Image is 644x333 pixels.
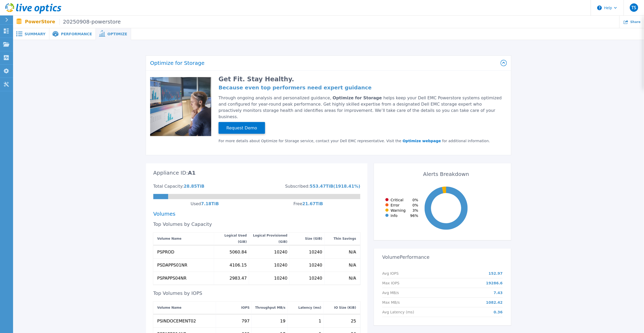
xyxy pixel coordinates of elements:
h2: Get Fit. Stay Healthy. [219,77,504,81]
div: 2983.47 [230,276,247,280]
button: Request Demo [219,122,265,134]
div: 7.18 TiB [201,202,219,206]
div: Throughput MB/s [255,305,285,311]
p: 7.43 [494,291,503,295]
div: Latency (ms) [298,305,321,311]
div: PSPROD [157,250,174,254]
div: PSINDOCEMENT02 [157,319,196,323]
div: Subscribed: [285,184,310,188]
div: 21.67 TiB [302,202,323,206]
div: 10240 [274,250,288,254]
div: IO Size (KiB) [334,305,356,311]
p: Max MB/s [382,300,400,305]
p: Avg MB/s [382,291,399,295]
div: 28.85 TiB [184,184,204,188]
h4: Because even top performers need expert guidance [219,85,504,90]
div: 797 [242,319,250,323]
div: 10240 [309,263,322,267]
a: Optimize webpage [401,139,442,143]
div: IOPS [241,305,250,311]
div: Warning [383,208,406,213]
div: N/A [349,250,356,254]
p: 0.36 [494,310,503,314]
div: Thin Savings [333,236,356,242]
div: Critical [383,198,403,202]
div: Volume Name [157,305,182,311]
div: 10240 [274,263,288,267]
div: Top Volumes by Capacity [153,222,360,226]
span: Share [630,20,641,24]
div: Used [191,202,201,206]
img: Optimize Promo [150,77,211,137]
span: Summary [25,32,45,36]
div: 10240 [309,250,322,254]
span: 20250908-powerstore [59,19,121,25]
div: Info [383,214,398,218]
span: 0 % [413,198,418,202]
div: Through ongoing analysis and personalized guidance, helps keep your Dell EMC Powerstore systems o... [219,95,504,120]
div: Total Capacity: [153,184,184,188]
p: Max IOPS [382,281,400,285]
p: 1082.42 [486,300,503,305]
span: 96 % [410,214,418,218]
div: ( 1918.41 %) [333,184,360,188]
h2: Optimize for Storage [150,60,501,66]
div: Alerts Breakdown [381,167,511,180]
div: Top Volumes by IOPS [153,291,360,295]
div: 10240 [309,276,322,280]
span: 3 % [413,208,418,213]
div: 25 [351,319,356,323]
div: Size (GiB) [305,236,322,242]
span: Optimize [107,32,127,36]
div: 5060.84 [230,250,247,254]
span: 0 % [413,203,418,207]
div: Logical Used (GiB) [216,232,247,245]
span: Performance [61,32,92,36]
span: TS [631,5,636,10]
span: Request Demo [224,125,259,131]
div: 553.47 TiB [310,184,333,188]
div: 4106.15 [230,263,247,267]
p: 19286.6 [486,281,503,285]
div: Volumes [153,212,360,216]
div: 1 [319,319,321,323]
div: Error [383,203,400,207]
h3: Volume Performance [382,252,503,262]
div: PSPAPPS04NR [157,276,186,280]
div: A1 [188,171,196,184]
p: PowerStore [25,19,121,25]
div: N/A [349,263,356,267]
span: Optimize for Storage [333,95,383,100]
div: Appliance ID: [153,171,188,175]
div: 10240 [274,276,288,280]
div: 19 [280,319,285,323]
p: 152.97 [489,271,503,275]
div: PSDAPPS01NR [157,263,188,267]
p: Avg IOPS [382,271,399,275]
p: Avg Latency (ms) [382,310,414,314]
div: For more details about Optimize for Storage service, contact your Dell EMC representative. Visit ... [219,139,504,143]
div: Free [294,202,302,206]
div: Logical Provisioned (GiB) [251,232,288,245]
div: N/A [349,276,356,280]
div: Volume Name [157,236,182,242]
